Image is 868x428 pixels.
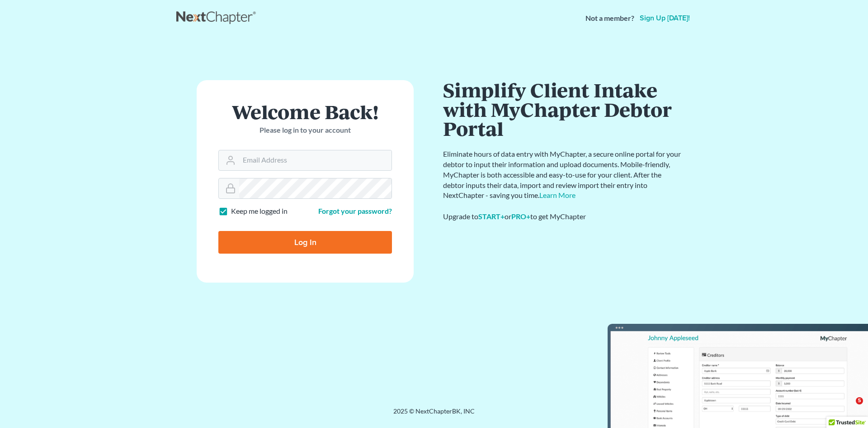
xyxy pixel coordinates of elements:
[585,13,634,24] strong: Not a member?
[638,14,692,22] a: Sign up [DATE]!
[856,397,863,404] span: 5
[239,150,392,170] input: Email Address
[511,212,530,221] a: PRO+
[218,125,392,135] p: Please log in to your account
[539,191,576,199] a: Learn More
[218,231,392,254] input: Log In
[231,206,288,216] label: Keep me logged in
[837,397,859,419] iframe: Intercom live chat
[218,102,392,121] h1: Welcome Back!
[318,207,392,215] a: Forgot your password?
[443,149,683,201] p: Eliminate hours of data entry with MyChapter, a secure online portal for your debtor to input the...
[176,407,692,423] div: 2025 © NextChapterBK, INC
[443,212,683,222] div: Upgrade to or to get MyChapter
[478,212,505,221] a: START+
[443,80,683,138] h1: Simplify Client Intake with MyChapter Debtor Portal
